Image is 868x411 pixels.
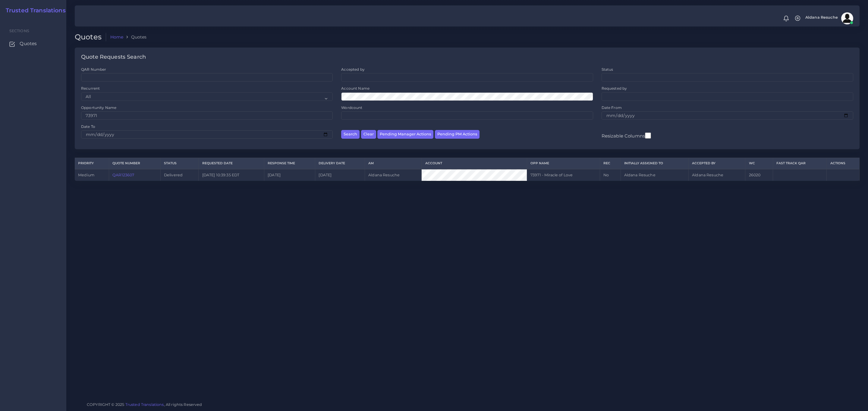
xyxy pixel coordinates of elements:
[745,158,773,169] th: WC
[827,158,860,169] th: Actions
[9,29,29,33] span: Sections
[841,12,853,24] img: avatar
[361,130,376,139] button: Clear
[78,173,94,177] span: medium
[602,105,622,110] label: Date From
[112,173,134,177] a: QAR123607
[81,67,106,72] label: QAR Number
[435,130,480,139] button: Pending PM Actions
[199,169,264,181] td: [DATE] 10:39:35 EDT
[264,169,315,181] td: [DATE]
[645,132,651,139] input: Resizable Columns
[110,34,124,40] a: Home
[773,158,827,169] th: Fast Track QAR
[109,158,161,169] th: Quote Number
[264,158,315,169] th: Response Time
[5,37,62,50] a: Quotes
[81,124,95,129] label: Date To
[688,158,745,169] th: Accepted by
[123,34,146,40] li: Quotes
[199,158,264,169] th: Requested Date
[87,401,202,408] span: COPYRIGHT © 2025
[602,86,627,91] label: Requested by
[527,158,600,169] th: Opp Name
[365,158,421,169] th: AM
[20,40,37,47] span: Quotes
[365,169,421,181] td: Aldana Resuche
[341,86,370,91] label: Account Name
[802,12,855,24] a: Aldana Resucheavatar
[164,401,202,408] span: , All rights Reserved
[315,169,365,181] td: [DATE]
[160,169,199,181] td: Delivered
[422,158,527,169] th: Account
[621,158,688,169] th: Initially Assigned to
[2,7,66,14] a: Trusted Translations
[527,169,600,181] td: 73971 - Miracle of Love
[688,169,745,181] td: Aldana Resuche
[377,130,433,139] button: Pending Manager Actions
[745,169,773,181] td: 26020
[602,132,651,139] label: Resizable Columns
[600,169,621,181] td: No
[602,67,613,72] label: Status
[75,158,109,169] th: Priority
[81,86,100,91] label: Recurrent
[81,54,146,60] h4: Quote Requests Search
[75,33,106,42] h2: Quotes
[600,158,621,169] th: REC
[341,105,362,110] label: Wordcount
[341,67,365,72] label: Accepted by
[315,158,365,169] th: Delivery Date
[621,169,688,181] td: Aldana Resuche
[160,158,199,169] th: Status
[81,105,116,110] label: Opportunity Name
[805,16,838,20] span: Aldana Resuche
[341,130,360,139] button: Search
[125,402,164,407] a: Trusted Translations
